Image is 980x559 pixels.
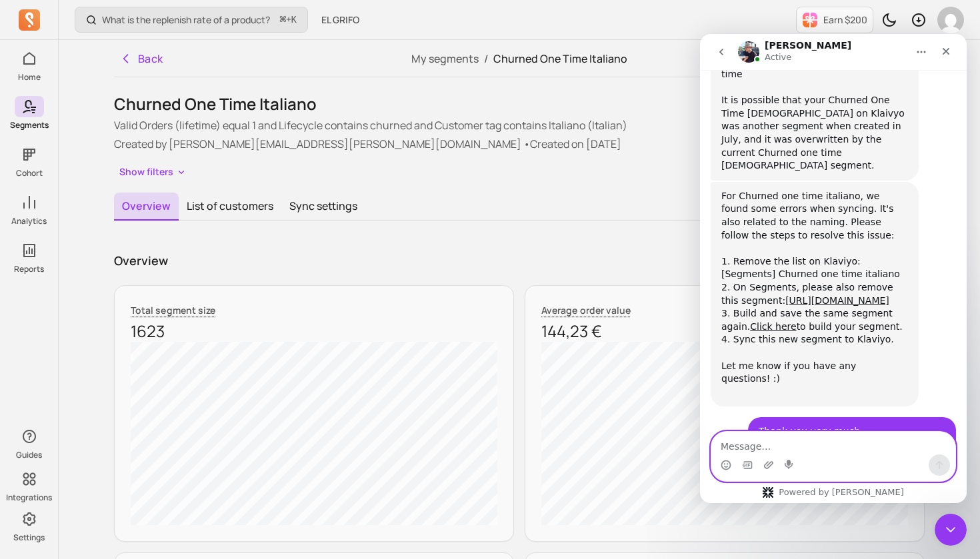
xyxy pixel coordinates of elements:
[42,426,53,436] button: Gif picker
[114,163,192,182] button: Show filters
[541,304,631,316] span: Average order value
[48,383,256,490] div: Thank you very much, [PERSON_NAME]. Do I need to delete and redo the Churned One Time segment for...
[131,320,497,342] p: 1623
[11,216,47,227] p: Analytics
[321,13,359,27] span: EL GRIFO
[59,391,245,482] div: Thank you very much, [PERSON_NAME]. Do I need to delete and redo the Churned One Time segment for...
[541,342,908,525] canvas: chart
[16,168,43,179] p: Cohort
[281,193,365,219] button: Sync settings
[179,193,281,219] button: List of customers
[63,426,74,436] button: Upload attachment
[85,426,95,436] button: Start recording
[796,7,873,33] button: Earn $200
[16,450,42,460] p: Guides
[280,13,297,27] span: +
[13,532,45,543] p: Settings
[131,342,497,525] canvas: chart
[131,304,215,316] span: Total segment size
[102,13,270,27] p: What is the replenish rate of a product?
[935,514,967,546] iframe: Intercom live chat
[411,51,479,66] a: My segments
[114,193,179,221] button: Overview
[85,261,189,272] a: [URL][DOMAIN_NAME]
[493,51,627,66] span: Churned One Time Italiano
[11,398,255,420] textarea: Message…
[700,34,967,503] iframe: Intercom live chat
[479,51,493,66] span: /
[6,492,52,503] p: Integrations
[11,383,256,501] div: jaime.perez@elgrifo.com says…
[114,117,925,133] p: Valid Orders (lifetime) equal 1 and Lifecycle contains churned and Customer tag contains Italiano...
[114,252,168,270] p: Overview
[114,93,925,115] h1: Churned One Time Italiano
[11,148,256,384] div: morris says…
[937,7,964,33] img: avatar
[291,15,297,25] kbd: K
[18,72,41,83] p: Home
[10,120,49,131] p: Segments
[313,8,367,32] button: EL GRIFO
[114,136,925,152] p: Created by [PERSON_NAME][EMAIL_ADDRESS][PERSON_NAME][DOMAIN_NAME] • Created on [DATE]
[876,7,903,33] button: Toggle dark mode
[11,148,219,373] div: For Churned one time italiano, we found some errors when syncing. It's also related to the naming...
[114,45,169,72] button: Back
[229,420,250,442] button: Send a message…
[823,13,867,27] p: Earn $200
[15,423,44,463] button: Guides
[75,7,308,33] button: What is the replenish rate of a product?⌘+K
[21,156,208,365] div: For Churned one time italiano, we found some errors when syncing. It's also related to the naming...
[50,287,96,298] a: Click here
[21,426,31,436] button: Emoji picker
[14,264,44,275] p: Reports
[279,12,287,29] kbd: ⌘
[541,320,908,342] p: 144,23 €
